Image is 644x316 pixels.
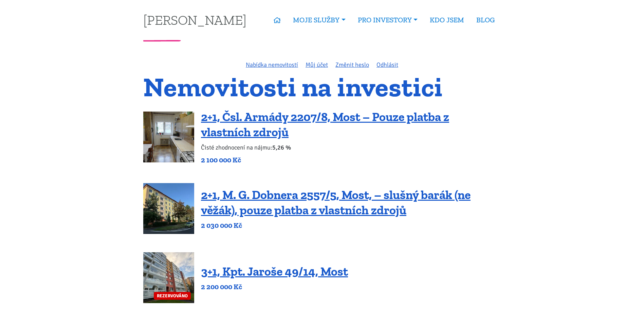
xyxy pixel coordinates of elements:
[201,221,501,230] p: 2 030 000 Kč
[272,144,291,151] b: 5,26 %
[154,292,191,300] span: REZERVOVÁNO
[424,12,470,28] a: KDO JSEM
[306,61,328,68] a: Můj účet
[335,61,369,68] a: Změnit heslo
[246,61,298,68] a: Nabídka nemovitostí
[143,76,501,98] h1: Nemovitosti na investici
[201,110,449,139] a: 2+1, Čsl. Armády 2207/8, Most – Pouze platba z vlastních zdrojů
[376,61,398,68] a: Odhlásit
[352,12,424,28] a: PRO INVESTORY
[470,12,501,28] a: BLOG
[287,12,351,28] a: MOJE SLUŽBY
[143,13,246,26] a: [PERSON_NAME]
[201,187,471,217] a: 2+1, M. G. Dobnera 2557/5, Most, – slušný barák (ne věžák), pouze platba z vlastních zdrojů
[201,264,348,279] a: 3+1, Kpt. Jaroše 49/14, Most
[201,155,501,165] p: 2 100 000 Kč
[201,282,348,292] p: 2 200 000 Kč
[201,143,501,152] p: Čisté zhodnocení na nájmu:
[143,252,194,303] a: REZERVOVÁNO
